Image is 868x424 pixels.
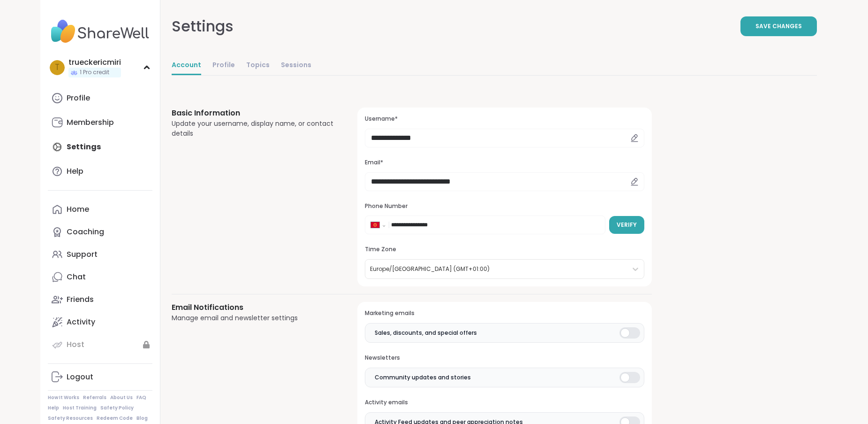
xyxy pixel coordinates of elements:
a: Support [48,243,152,266]
a: Host Training [63,405,97,411]
h3: Phone Number [365,202,644,210]
span: Community updates and stories [375,373,471,382]
div: Logout [67,372,93,382]
a: Membership [48,111,152,134]
div: trueckericmiri [68,57,121,68]
a: Topics [246,56,270,75]
a: Host [48,333,152,356]
div: Manage email and newsletter settings [172,313,335,323]
h3: Email* [365,159,644,167]
a: Blog [136,415,148,422]
img: ShareWell Nav Logo [48,15,152,48]
div: Settings [172,15,234,38]
div: Profile [67,93,90,103]
h3: Time Zone [365,246,644,254]
a: About Us [110,394,133,401]
a: Safety Policy [100,405,134,411]
a: Sessions [281,56,311,75]
h3: Activity emails [365,399,644,407]
button: Save Changes [740,16,817,36]
div: Help [67,166,83,177]
a: Profile [48,87,152,109]
span: t [55,62,60,74]
a: Safety Resources [48,415,93,422]
div: Activity [67,317,95,327]
a: Coaching [48,221,152,243]
a: Account [172,56,201,75]
a: Redeem Code [97,415,133,422]
h3: Basic Information [172,108,335,119]
a: Home [48,198,152,221]
a: FAQ [136,394,146,401]
span: Verify [617,221,637,229]
span: 1 Pro credit [80,69,109,77]
div: Support [67,249,98,260]
div: Friends [67,294,94,305]
a: Help [48,160,152,183]
div: Coaching [67,227,104,237]
div: Host [67,339,84,350]
h3: Marketing emails [365,309,644,317]
a: How It Works [48,394,79,401]
h3: Username* [365,115,644,123]
a: Chat [48,266,152,288]
a: Help [48,405,59,411]
a: Referrals [83,394,106,401]
span: Save Changes [755,22,802,31]
div: Membership [67,117,114,128]
button: Verify [609,216,644,234]
span: Sales, discounts, and special offers [375,329,477,337]
div: Home [67,204,89,215]
a: Activity [48,311,152,333]
h3: Newsletters [365,354,644,362]
div: Chat [67,272,86,282]
div: Update your username, display name, or contact details [172,119,335,139]
a: Logout [48,366,152,388]
a: Friends [48,288,152,311]
h3: Email Notifications [172,302,335,313]
a: Profile [212,56,235,75]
